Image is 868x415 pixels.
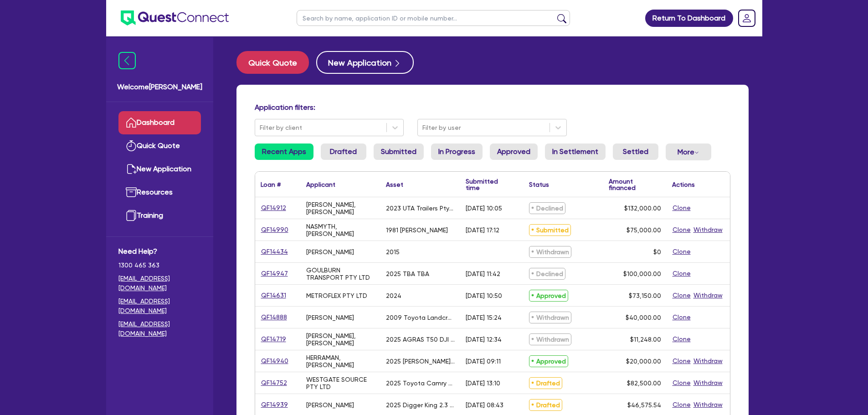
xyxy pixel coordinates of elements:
a: Approved [490,143,538,160]
div: [DATE] 10:50 [466,292,502,299]
img: training [126,210,137,221]
button: Withdraw [693,225,723,235]
span: Drafted [529,377,562,389]
a: QF14940 [261,356,289,366]
button: Dropdown toggle [666,143,711,160]
div: Loan # [261,181,281,188]
div: [DATE] 10:05 [466,205,502,212]
div: 1981 [PERSON_NAME] [386,226,448,234]
span: $100,000.00 [623,270,661,277]
a: Dropdown toggle [735,6,759,30]
div: [PERSON_NAME], [PERSON_NAME] [306,332,375,347]
div: Status [529,181,549,188]
span: $0 [653,248,661,256]
span: Drafted [529,399,562,411]
div: Applicant [306,181,335,188]
a: [EMAIL_ADDRESS][DOMAIN_NAME] [118,274,201,293]
a: Dashboard [118,111,201,134]
a: [EMAIL_ADDRESS][DOMAIN_NAME] [118,319,201,338]
div: [DATE] 13:10 [466,379,500,387]
button: Withdraw [693,400,723,410]
button: Clone [672,400,691,410]
div: HERRAMAN, [PERSON_NAME] [306,354,375,369]
img: resources [126,187,137,198]
img: quest-connect-logo-blue [121,10,229,26]
div: 2025 Digger King 2.3 King Pro Pack [386,401,455,409]
span: $20,000.00 [626,358,661,365]
button: New Application [316,51,414,74]
a: Quick Quote [236,51,316,74]
div: [DATE] 12:34 [466,336,502,343]
div: [PERSON_NAME], [PERSON_NAME] [306,201,375,215]
div: GOULBURN TRANSPORT PTY LTD [306,266,375,281]
button: Clone [672,356,691,366]
span: Withdrawn [529,246,571,258]
div: 2009 Toyota Landcruiser GXL [386,314,455,321]
span: Withdrawn [529,333,571,345]
div: Actions [672,181,695,188]
div: 2025 [PERSON_NAME] Jolion Facelift Premium 4x2 [386,358,455,365]
a: Resources [118,181,201,204]
span: Welcome [PERSON_NAME] [117,82,202,92]
div: 2025 Toyota Camry Hybrid [386,379,455,387]
button: Clone [672,268,691,279]
button: Withdraw [693,356,723,366]
span: $75,000.00 [627,226,661,234]
span: Need Help? [118,246,201,257]
span: Withdrawn [529,312,571,323]
span: Submitted [529,224,571,236]
div: [DATE] 09:11 [466,358,501,365]
div: [PERSON_NAME] [306,314,354,321]
a: QF14947 [261,268,288,279]
img: new-application [126,164,137,174]
div: NASMYTH, [PERSON_NAME] [306,223,375,237]
span: 1300 465 363 [118,261,201,270]
input: Search by name, application ID or mobile number... [297,10,570,26]
a: QF14752 [261,378,288,388]
div: [PERSON_NAME] [306,401,354,409]
a: Drafted [321,143,366,160]
div: 2015 [386,248,400,256]
span: $82,500.00 [627,379,661,387]
div: [DATE] 17:12 [466,226,499,234]
h4: Application filters: [255,103,730,112]
span: Approved [529,290,568,302]
div: WESTGATE SOURCE PTY LTD [306,376,375,390]
div: Asset [386,181,403,188]
div: 2024 [386,292,401,299]
span: Declined [529,268,565,280]
a: QF14888 [261,312,288,323]
img: icon-menu-close [118,52,136,69]
div: 2025 AGRAS T50 DJI RC PLUS [386,336,455,343]
button: Clone [672,246,691,257]
button: Withdraw [693,290,723,301]
span: $46,575.54 [627,401,661,409]
span: $132,000.00 [624,205,661,212]
button: Clone [672,312,691,323]
div: [DATE] 08:43 [466,401,503,409]
span: $11,248.00 [630,336,661,343]
a: Submitted [374,143,424,160]
div: [PERSON_NAME] [306,248,354,256]
a: QF14990 [261,225,289,235]
div: Amount financed [609,178,661,191]
a: Quick Quote [118,134,201,158]
a: Return To Dashboard [645,10,733,27]
img: quick-quote [126,140,137,151]
span: Approved [529,355,568,367]
a: [EMAIL_ADDRESS][DOMAIN_NAME] [118,297,201,316]
a: New Application [118,158,201,181]
button: Quick Quote [236,51,309,74]
button: Clone [672,225,691,235]
button: Withdraw [693,378,723,388]
button: Clone [672,203,691,213]
a: QF14912 [261,203,287,213]
a: Recent Apps [255,143,313,160]
div: 2023 UTA Trailers Pty Ltd [PERSON_NAME] Float Trailer [386,205,455,212]
button: Clone [672,378,691,388]
a: QF14719 [261,334,287,344]
button: Clone [672,290,691,301]
div: METROFLEX PTY LTD [306,292,367,299]
a: In Progress [431,143,483,160]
